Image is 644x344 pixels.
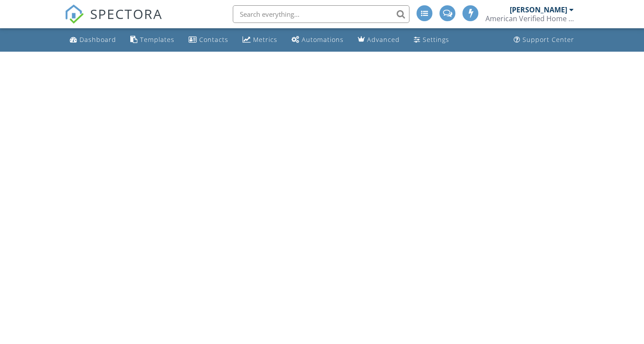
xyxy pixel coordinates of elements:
[523,35,574,44] div: Support Center
[140,35,174,44] div: Templates
[510,5,567,14] div: [PERSON_NAME]
[66,32,120,48] a: Dashboard
[423,35,449,44] div: Settings
[253,35,277,44] div: Metrics
[302,35,344,44] div: Automations
[354,32,403,48] a: Advanced
[90,4,163,23] span: SPECTORA
[239,32,281,48] a: Metrics
[510,32,578,48] a: Support Center
[185,32,232,48] a: Contacts
[288,32,347,48] a: Automations (Advanced)
[485,14,574,23] div: American Verified Home Inspections
[233,5,409,23] input: Search everything...
[80,35,116,44] div: Dashboard
[410,32,453,48] a: Settings
[199,35,228,44] div: Contacts
[64,4,84,24] img: The Best Home Inspection Software - Spectora
[367,35,400,44] div: Advanced
[64,12,163,30] a: SPECTORA
[127,32,178,48] a: Templates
